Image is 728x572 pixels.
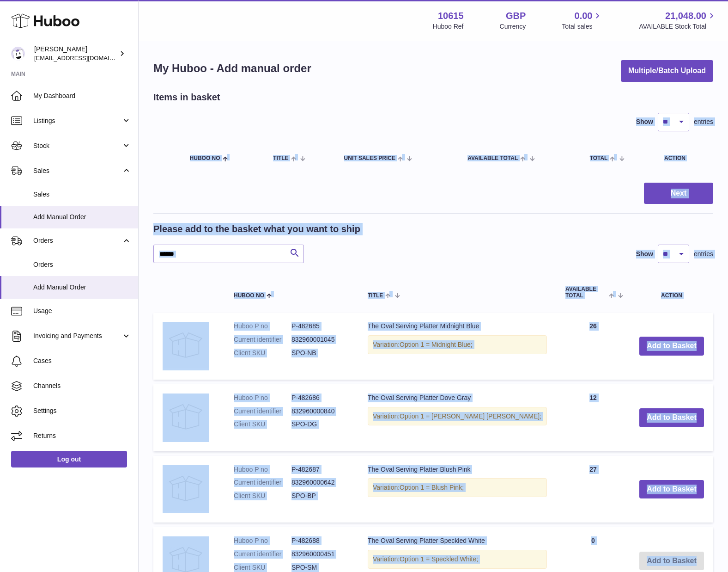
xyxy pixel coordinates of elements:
[590,155,608,161] span: Total
[639,408,704,427] button: Add to Basket
[33,357,131,365] span: Cases
[368,478,547,497] div: Variation:
[291,536,349,545] dd: P-482688
[639,22,717,31] span: AVAILABLE Stock Total
[163,394,209,440] img: The Oval Serving Platter Dove Gray
[33,92,131,100] span: My Dashboard
[153,91,220,104] h2: Items in basket
[500,22,526,31] div: Currency
[34,45,117,62] div: [PERSON_NAME]
[291,478,349,487] dd: 832960000642
[506,10,526,22] strong: GBP
[11,47,25,61] img: fulfillment@fable.com
[163,322,209,368] img: The Oval Serving Platter Midnight Blue
[636,117,653,126] label: Show
[33,117,121,125] span: Listings
[234,322,291,331] dt: Huboo P no
[368,293,383,299] span: Title
[400,412,541,420] span: Option 1 = [PERSON_NAME] [PERSON_NAME];
[368,550,547,569] div: Variation:
[639,480,704,499] button: Add to Basket
[33,332,121,340] span: Invoicing and Payments
[556,384,630,451] td: 12
[400,555,478,563] span: Option 1 = Speckled White;
[33,236,121,245] span: Orders
[562,10,603,31] a: 0.00 Total sales
[291,394,349,402] dd: P-482686
[291,465,349,474] dd: P-482687
[636,250,653,258] label: Show
[400,341,473,348] span: Option 1 = Midnight Blue;
[556,313,630,380] td: 26
[234,407,291,416] dt: Current identifier
[562,22,603,31] span: Total sales
[273,155,288,161] span: Title
[234,349,291,357] dt: Client SKU
[234,293,264,299] span: Huboo no
[694,117,713,126] span: entries
[234,465,291,474] dt: Huboo P no
[153,61,311,76] h1: My Huboo - Add manual order
[630,277,713,308] th: Action
[234,335,291,344] dt: Current identifier
[639,337,704,356] button: Add to Basket
[368,407,547,426] div: Variation:
[433,22,464,31] div: Huboo Ref
[291,550,349,559] dd: 832960000451
[234,394,291,402] dt: Huboo P no
[33,283,131,292] span: Add Manual Order
[291,407,349,416] dd: 832960000840
[565,286,607,298] span: AVAILABLE Total
[291,563,349,572] dd: SPO-SM
[153,223,360,235] h2: Please add to the basket what you want to ship
[163,465,209,511] img: The Oval Serving Platter Blush Pink
[33,260,131,269] span: Orders
[665,10,706,22] span: 21,048.00
[291,420,349,429] dd: SPO-DG
[621,60,713,82] button: Multiple/Batch Upload
[11,451,127,467] a: Log out
[234,492,291,500] dt: Client SKU
[234,563,291,572] dt: Client SKU
[291,349,349,357] dd: SPO-NB
[234,478,291,487] dt: Current identifier
[438,10,464,22] strong: 10615
[644,183,713,204] button: Next
[33,307,131,315] span: Usage
[368,335,547,354] div: Variation:
[234,420,291,429] dt: Client SKU
[33,213,131,221] span: Add Manual Order
[33,406,131,415] span: Settings
[234,550,291,559] dt: Current identifier
[467,155,518,161] span: AVAILABLE Total
[575,10,593,22] span: 0.00
[34,54,136,62] span: [EMAIL_ADDRESS][DOMAIN_NAME]
[639,10,717,31] a: 21,048.00 AVAILABLE Stock Total
[291,335,349,344] dd: 832960001045
[33,166,121,175] span: Sales
[664,155,704,161] div: Action
[33,141,121,150] span: Stock
[344,155,395,161] span: Unit Sales Price
[291,492,349,500] dd: SPO-BP
[358,456,556,523] td: The Oval Serving Platter Blush Pink
[33,190,131,199] span: Sales
[190,155,220,161] span: Huboo no
[358,313,556,380] td: The Oval Serving Platter Midnight Blue
[33,381,131,390] span: Channels
[400,484,464,491] span: Option 1 = Blush Pink;
[291,322,349,331] dd: P-482685
[694,250,713,258] span: entries
[358,384,556,451] td: The Oval Serving Platter Dove Gray
[33,431,131,440] span: Returns
[556,456,630,523] td: 27
[234,536,291,545] dt: Huboo P no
